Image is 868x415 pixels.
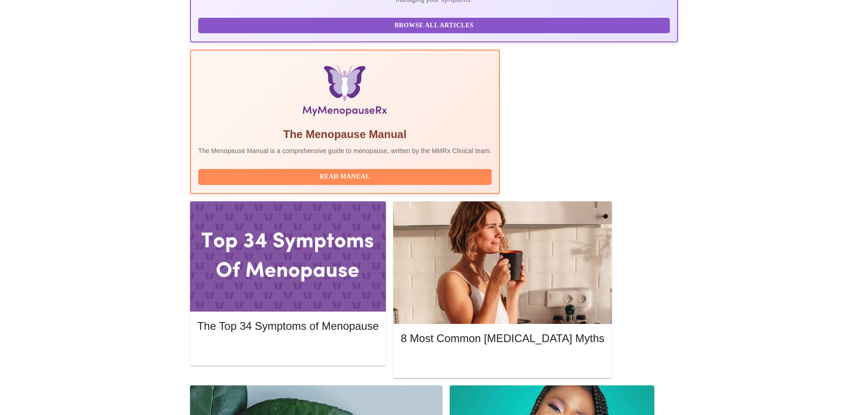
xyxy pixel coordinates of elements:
[198,169,492,185] button: Read Manual
[198,21,672,29] a: Browse All Articles
[401,358,606,365] a: Read More
[198,18,670,34] button: Browse All Articles
[198,146,492,155] p: The Menopause Manual is a comprehensive guide to menopause, written by the MMRx Clinical team.
[206,344,370,355] span: Read More
[401,354,604,370] button: Read More
[198,172,494,180] a: Read Manual
[401,331,604,346] h5: 8 Most Common [MEDICAL_DATA] Myths
[245,65,445,120] img: Menopause Manual
[198,127,492,142] h5: The Menopause Manual
[197,342,379,358] button: Read More
[197,345,381,353] a: Read More
[207,20,661,31] span: Browse All Articles
[410,357,595,368] span: Read More
[197,319,379,333] h5: The Top 34 Symptoms of Menopause
[207,171,483,183] span: Read Manual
